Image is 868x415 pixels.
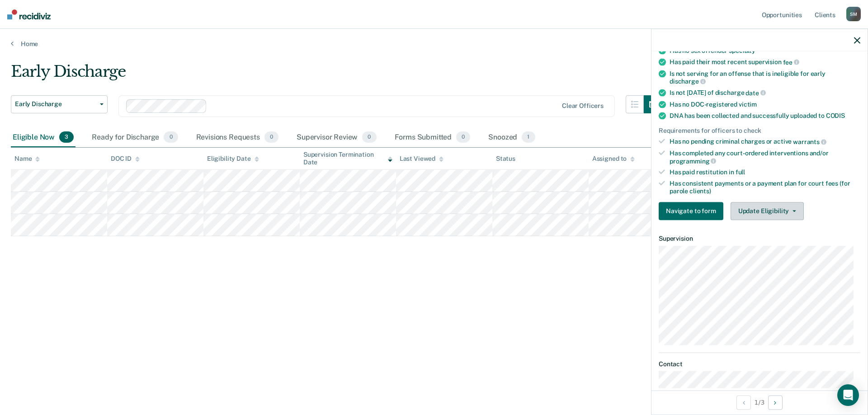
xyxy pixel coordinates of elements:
[592,155,635,163] div: Assigned to
[456,131,470,143] span: 0
[670,149,860,165] div: Has completed any court-ordered interventions and/or
[659,360,860,368] dt: Contact
[562,102,604,110] div: Clear officers
[164,131,178,143] span: 0
[731,202,804,220] button: Update Eligibility
[768,395,783,410] button: Next Opportunity
[729,47,755,54] span: specialty
[739,100,757,107] span: victim
[659,126,860,134] div: Requirements for officers to check
[689,187,711,195] span: clients)
[837,384,859,406] div: Open Intercom Messenger
[670,100,860,108] div: Has no DOC-registered
[793,138,826,145] span: warrants
[659,234,860,242] dt: Supervision
[7,9,51,19] img: Recidiviz
[362,131,376,143] span: 0
[670,78,706,85] span: discharge
[11,62,662,88] div: Early Discharge
[303,151,392,166] div: Supervision Termination Date
[393,128,472,148] div: Forms Submitted
[736,395,751,410] button: Previous Opportunity
[295,128,378,148] div: Supervisor Review
[496,155,515,163] div: Status
[651,390,868,414] div: 1 / 3
[11,40,857,48] a: Home
[670,58,860,66] div: Has paid their most recent supervision
[846,7,861,21] div: S M
[659,202,727,220] a: Navigate to form link
[194,128,280,148] div: Revisions Requests
[111,155,140,163] div: DOC ID
[783,58,799,65] span: fee
[207,155,259,163] div: Eligibility Date
[90,128,179,148] div: Ready for Discharge
[264,131,278,143] span: 0
[670,112,860,119] div: DNA has been collected and successfully uploaded to
[745,89,765,96] span: date
[826,112,845,119] span: CODIS
[659,202,723,220] button: Navigate to form
[522,131,535,143] span: 1
[670,157,716,164] span: programming
[59,131,74,143] span: 3
[486,128,537,148] div: Snoozed
[15,100,96,108] span: Early Discharge
[670,89,860,97] div: Is not [DATE] of discharge
[670,180,860,195] div: Has consistent payments or a payment plan for court fees (for parole
[670,168,860,176] div: Has paid restitution in
[14,155,40,163] div: Name
[11,128,75,148] div: Eligible Now
[670,70,860,85] div: Is not serving for an offense that is ineligible for early
[670,138,860,146] div: Has no pending criminal charges or active
[400,155,443,163] div: Last Viewed
[736,168,745,176] span: full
